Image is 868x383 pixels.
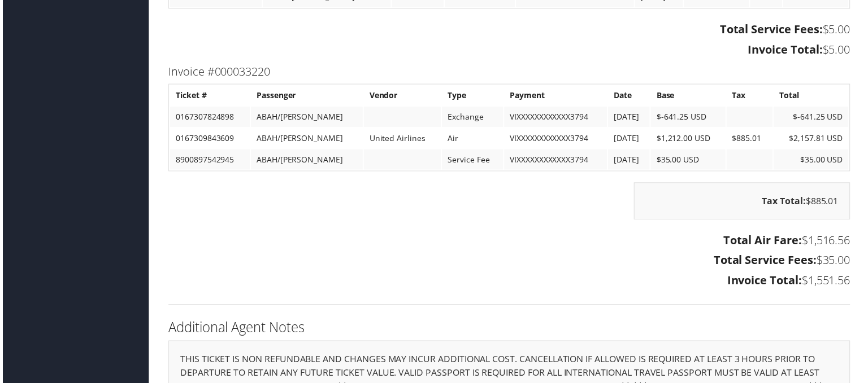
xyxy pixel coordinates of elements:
td: $-641.25 USD [652,108,727,128]
td: $1,212.00 USD [652,129,727,149]
h3: $1,551.56 [167,275,853,290]
strong: Total Air Fare: [725,234,804,249]
strong: Invoice Total: [729,275,804,290]
td: 0167307824898 [168,108,249,128]
td: VIXXXXXXXXXXXX3794 [505,129,608,149]
th: Tax [728,86,775,107]
th: Type [442,86,504,107]
td: VIXXXXXXXXXXXX3794 [505,151,608,171]
td: Exchange [442,108,504,128]
td: Service Fee [442,151,504,171]
td: $2,157.81 USD [776,129,851,149]
td: 8900897542945 [168,151,249,171]
td: VIXXXXXXXXXXXX3794 [505,108,608,128]
th: Ticket # [168,86,249,107]
h3: $1,516.56 [167,234,853,250]
td: ABAH/[PERSON_NAME] [250,151,362,171]
td: [DATE] [609,129,651,149]
td: ABAH/[PERSON_NAME] [250,108,362,128]
h2: Additional Agent Notes [167,320,853,339]
strong: Tax Total: [764,196,808,209]
th: Base [652,86,727,107]
th: Total [776,86,851,107]
th: Payment [505,86,608,107]
th: Date [609,86,651,107]
strong: Total Service Fees: [722,22,825,37]
td: 0167309843609 [168,129,249,149]
td: $35.00 USD [652,151,727,171]
h3: $35.00 [167,254,853,270]
td: $885.01 [728,129,775,149]
h3: $5.00 [167,42,853,58]
td: $35.00 USD [776,151,851,171]
div: $885.01 [635,184,853,221]
th: Vendor [363,86,441,107]
strong: Total Service Fees: [715,254,819,270]
h3: Invoice #000033220 [167,64,853,80]
td: United Airlines [363,129,441,149]
td: Air [442,129,504,149]
h3: $5.00 [167,22,853,38]
td: $-641.25 USD [776,108,851,128]
td: [DATE] [609,151,651,171]
strong: Invoice Total: [750,42,825,58]
td: ABAH/[PERSON_NAME] [250,129,362,149]
th: Passenger [250,86,362,107]
td: [DATE] [609,108,651,128]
